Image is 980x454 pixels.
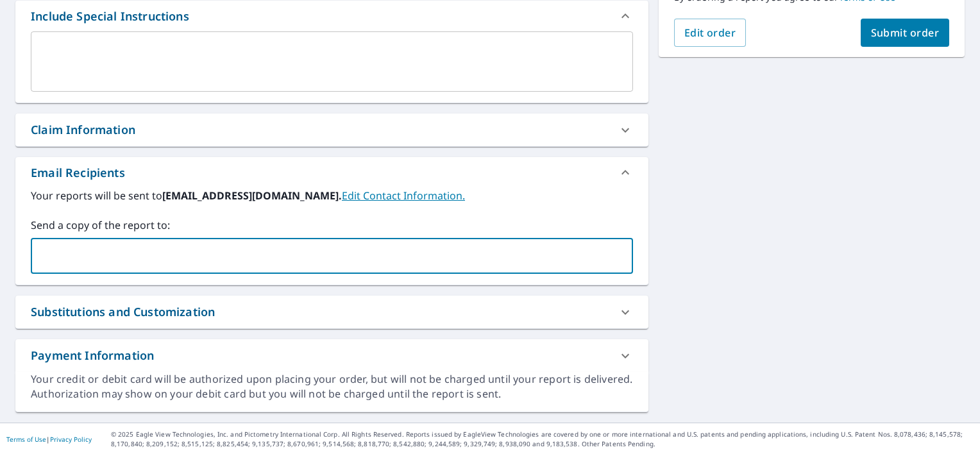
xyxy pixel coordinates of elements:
span: Edit order [684,26,736,40]
a: Privacy Policy [50,435,92,444]
a: Terms of Use [6,435,46,444]
p: | [6,435,92,443]
div: Email Recipients [15,157,648,188]
div: Substitutions and Customization [15,296,648,328]
label: Send a copy of the report to: [31,217,633,233]
div: Include Special Instructions [15,1,648,31]
div: Substitutions and Customization [31,303,215,321]
a: EditContactInfo [342,189,465,203]
b: [EMAIL_ADDRESS][DOMAIN_NAME]. [162,189,342,203]
div: Payment Information [15,339,648,372]
p: © 2025 Eagle View Technologies, Inc. and Pictometry International Corp. All Rights Reserved. Repo... [111,430,974,449]
button: Edit order [674,19,747,47]
div: Email Recipients [31,164,125,181]
div: Claim Information [31,121,135,139]
span: Submit order [871,26,940,40]
button: Submit order [861,19,950,47]
div: Payment Information [31,347,154,364]
label: Your reports will be sent to [31,188,633,203]
div: Your credit or debit card will be authorized upon placing your order, but will not be charged unt... [31,372,633,401]
div: Include Special Instructions [31,8,189,25]
div: Claim Information [15,113,648,146]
